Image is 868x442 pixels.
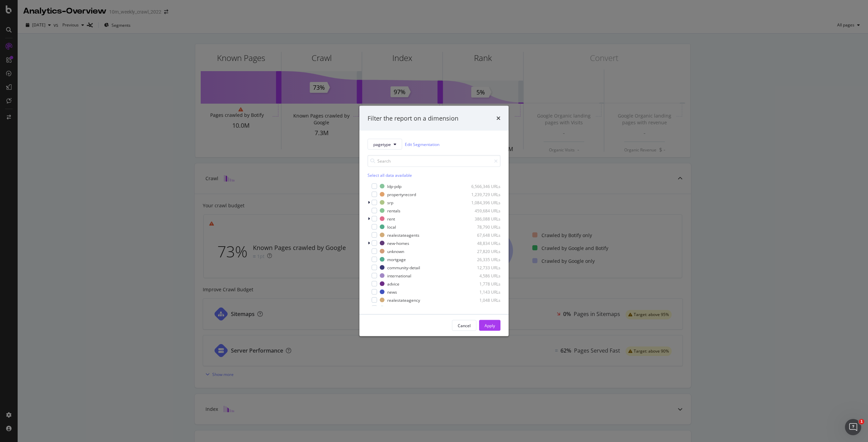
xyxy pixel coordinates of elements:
[452,320,476,331] button: Cancel
[467,305,500,311] div: 983 URLs
[387,273,411,278] div: international
[467,216,500,222] div: 386,088 URLs
[368,155,500,167] input: Search
[387,256,406,262] div: mortgage
[387,297,420,303] div: realestateagency
[467,265,500,270] div: 12,733 URLs
[467,240,500,246] div: 48,834 URLs
[467,191,500,197] div: 1,239,729 URLs
[387,281,399,287] div: advice
[368,139,402,150] button: pagetype
[368,114,458,123] div: Filter the report on a dimension
[387,232,419,238] div: realestateagents
[373,141,391,147] span: pagetype
[467,273,500,278] div: 4,586 URLs
[387,305,416,311] div: realestateteam
[387,191,416,197] div: propertyrecord
[387,248,404,254] div: unknown
[467,281,500,287] div: 1,778 URLs
[467,199,500,205] div: 1,084,396 URLs
[387,199,393,205] div: srp
[859,419,864,424] span: 1
[387,208,400,213] div: rentals
[845,419,861,435] iframe: Intercom live chat
[368,172,500,178] div: Select all data available
[467,208,500,213] div: 459,684 URLs
[467,297,500,303] div: 1,048 URLs
[467,289,500,295] div: 1,143 URLs
[467,248,500,254] div: 27,820 URLs
[467,256,500,262] div: 26,335 URLs
[467,183,500,189] div: 6,566,346 URLs
[387,289,397,295] div: news
[458,322,471,328] div: Cancel
[387,216,395,222] div: rent
[387,224,396,230] div: local
[496,114,500,123] div: times
[387,240,409,246] div: new-homes
[479,320,500,331] button: Apply
[467,224,500,230] div: 78,790 URLs
[387,265,420,270] div: community-detail
[387,183,401,189] div: ldp-pdp
[405,141,439,148] a: Edit Segmentation
[485,322,495,328] div: Apply
[467,232,500,238] div: 67,648 URLs
[359,106,509,336] div: modal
